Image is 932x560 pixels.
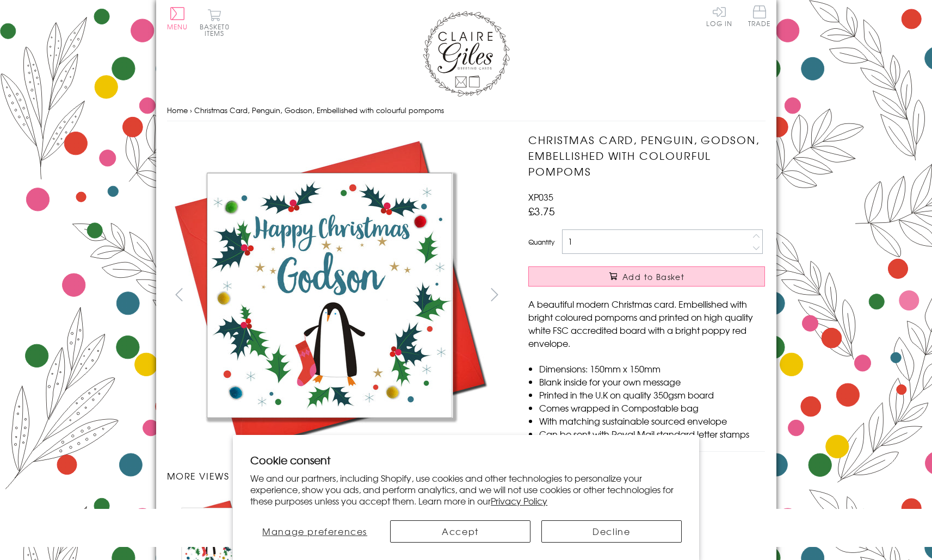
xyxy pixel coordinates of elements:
[539,388,765,401] li: Printed in the U.K on quality 350gsm board
[167,105,188,115] a: Home
[167,7,188,30] button: Menu
[539,375,765,388] li: Blank inside for your own message
[748,5,771,29] a: Trade
[190,105,192,115] span: ›
[528,297,765,350] p: A beautiful modern Christmas card. Embellished with bright coloured pompoms and printed on high q...
[200,9,230,36] button: Basket0 items
[748,5,771,27] span: Trade
[262,525,367,538] span: Manage preferences
[166,132,493,458] img: Christmas Card, Penguin, Godson, Embellished with colourful pompoms
[167,469,507,482] h3: More views
[423,11,510,97] img: Claire Giles Greetings Cards
[491,494,547,507] a: Privacy Policy
[167,99,766,122] nav: breadcrumbs
[194,105,444,115] span: Christmas Card, Penguin, Godson, Embellished with colourful pompoms
[167,22,188,32] span: Menu
[507,132,833,457] img: Christmas Card, Penguin, Godson, Embellished with colourful pompoms
[250,520,379,543] button: Manage preferences
[539,427,765,440] li: Can be sent with Royal Mail standard letter stamps
[539,362,765,375] li: Dimensions: 150mm x 150mm
[250,472,682,506] p: We and our partners, including Shopify, use cookies and other technologies to personalize your ex...
[539,401,765,414] li: Comes wrapped in Compostable bag
[528,237,554,247] label: Quantity
[205,22,230,38] span: 0 items
[622,271,684,282] span: Add to Basket
[706,5,732,27] a: Log In
[390,520,530,543] button: Accept
[528,190,553,203] span: XP035
[167,282,192,307] button: prev
[541,520,682,543] button: Decline
[250,452,682,468] h2: Cookie consent
[528,266,765,287] button: Add to Basket
[539,414,765,427] li: With matching sustainable sourced envelope
[528,132,765,179] h1: Christmas Card, Penguin, Godson, Embellished with colourful pompoms
[482,282,507,307] button: next
[528,203,555,219] span: £3.75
